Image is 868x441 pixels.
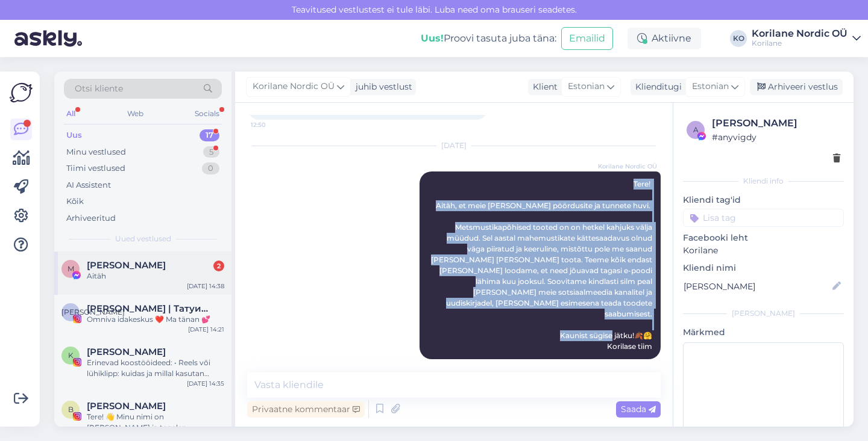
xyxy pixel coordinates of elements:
[683,176,844,187] div: Kliendi info
[351,81,412,93] div: juhib vestlust
[187,282,224,291] div: [DATE] 14:38
[192,106,222,122] div: Socials
[712,131,840,144] div: # anyvigdy
[87,303,212,314] span: АЛИНА | Татуированная мама, специалист по анализу рисунка
[61,307,125,316] span: [PERSON_NAME]
[68,264,74,273] span: M
[683,232,844,244] p: Facebooki leht
[87,347,166,357] span: Kristina Karu
[421,32,444,44] b: Uus!
[752,39,848,48] div: Korilane
[66,162,125,174] div: Tiimi vestlused
[611,360,657,369] span: Nähtud ✓ 13:28
[692,80,729,93] span: Estonian
[621,404,656,415] span: Saada
[115,233,171,244] span: Uued vestlused
[187,379,224,388] div: [DATE] 14:35
[568,80,605,93] span: Estonian
[188,325,224,334] div: [DATE] 14:21
[561,27,613,50] button: Emailid
[750,79,843,95] div: Arhiveeri vestlus
[598,162,657,171] span: Korilane Nordic OÜ
[64,106,78,122] div: All
[68,351,74,360] span: K
[247,401,365,418] div: Privaatne kommentaar
[87,271,224,282] div: Aitäh
[752,29,861,48] a: Korilane Nordic OÜKorilane
[251,120,296,129] span: 12:50
[712,116,840,131] div: [PERSON_NAME]
[202,162,219,174] div: 0
[87,357,224,379] div: Erinevad koostööideed: • Reels või lühiklipp: kuidas ja millal kasutan Korilase tooteid oma igapä...
[684,280,830,293] input: Lisa nimi
[693,125,699,134] span: a
[213,261,224,271] div: 2
[683,244,844,257] p: Korilane
[683,194,844,206] p: Kliendi tag'id
[683,209,844,227] input: Lisa tag
[730,30,747,47] div: KO
[75,82,123,95] span: Otsi kliente
[247,140,661,151] div: [DATE]
[752,29,848,39] div: Korilane Nordic OÜ
[200,129,219,141] div: 17
[87,260,166,271] span: Monika Hamadeh
[87,412,224,433] div: Tere! 👋 Minu nimi on [PERSON_NAME] ja tegelen sisuloomisega Instagramis ✨. Sooviksin teha koostöö...
[631,81,682,93] div: Klienditugi
[66,129,82,141] div: Uus
[66,212,116,224] div: Arhiveeritud
[87,314,224,325] div: Omniva idakeskus ❤️ Ma tänan 💕
[627,28,701,49] div: Aktiivne
[528,81,558,93] div: Klient
[68,405,74,414] span: B
[125,106,146,122] div: Web
[10,81,33,104] img: Askly Logo
[87,401,166,412] span: Brigita Taevere
[683,262,844,274] p: Kliendi nimi
[66,196,84,208] div: Kõik
[66,146,126,158] div: Minu vestlused
[253,80,335,93] span: Korilane Nordic OÜ
[683,308,844,319] div: [PERSON_NAME]
[203,146,219,158] div: 5
[683,326,844,339] p: Märkmed
[421,31,556,46] div: Proovi tasuta juba täna:
[66,179,111,191] div: AI Assistent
